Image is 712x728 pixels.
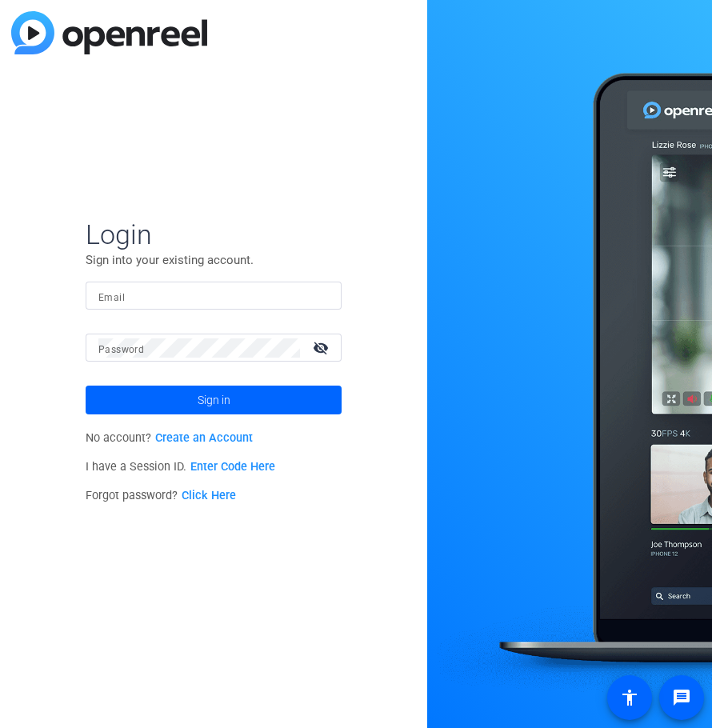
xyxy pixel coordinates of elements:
[198,380,230,420] span: Sign in
[86,218,342,251] span: Login
[86,489,236,502] span: Forgot password?
[86,386,342,414] button: Sign in
[155,431,253,445] a: Create an Account
[86,251,342,269] p: Sign into your existing account.
[190,460,275,474] a: Enter Code Here
[620,688,639,707] mat-icon: accessibility
[11,11,207,54] img: blue-gradient.svg
[86,460,275,474] span: I have a Session ID.
[98,344,144,355] mat-label: Password
[98,286,329,306] input: Enter Email Address
[182,489,236,502] a: Click Here
[98,292,125,303] mat-label: Email
[303,336,342,359] mat-icon: visibility_off
[672,688,691,707] mat-icon: message
[86,431,253,445] span: No account?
